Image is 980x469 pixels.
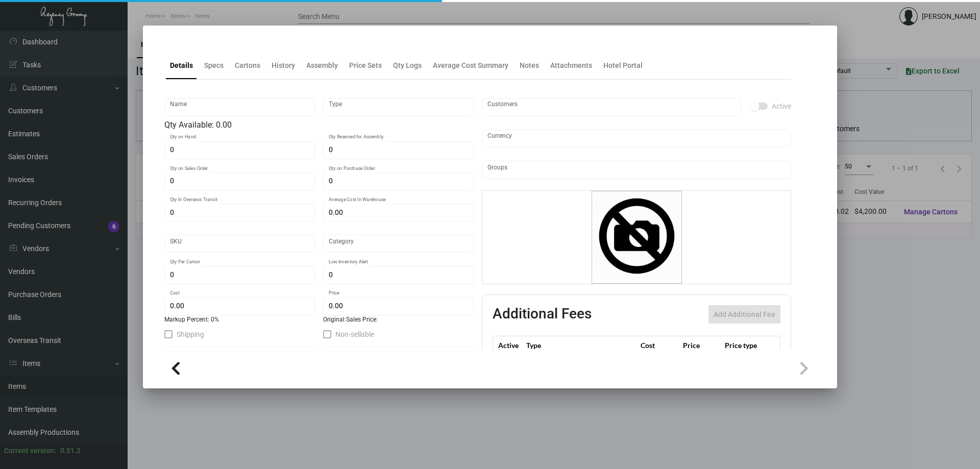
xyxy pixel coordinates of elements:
[722,336,768,354] th: Price type
[204,60,224,71] div: Specs
[164,119,474,131] div: Qty Available: 0.00
[603,60,643,71] div: Hotel Portal
[638,336,680,354] th: Cost
[349,60,382,71] div: Price Sets
[4,446,56,456] div: Current version:
[524,336,638,354] th: Type
[772,100,791,112] span: Active
[493,305,592,324] h2: Additional Fees
[714,310,775,318] span: Add Additional Fee
[493,336,524,354] th: Active
[235,60,260,71] div: Cartons
[393,60,422,71] div: Qty Logs
[60,446,81,456] div: 0.51.2
[550,60,592,71] div: Attachments
[335,328,374,340] span: Non-sellable
[177,328,204,340] span: Shipping
[708,305,780,324] button: Add Additional Fee
[680,336,722,354] th: Price
[487,166,786,174] input: Add new..
[433,60,508,71] div: Average Cost Summary
[170,60,193,71] div: Details
[306,60,338,71] div: Assembly
[520,60,539,71] div: Notes
[487,103,736,111] input: Add new..
[272,60,295,71] div: History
